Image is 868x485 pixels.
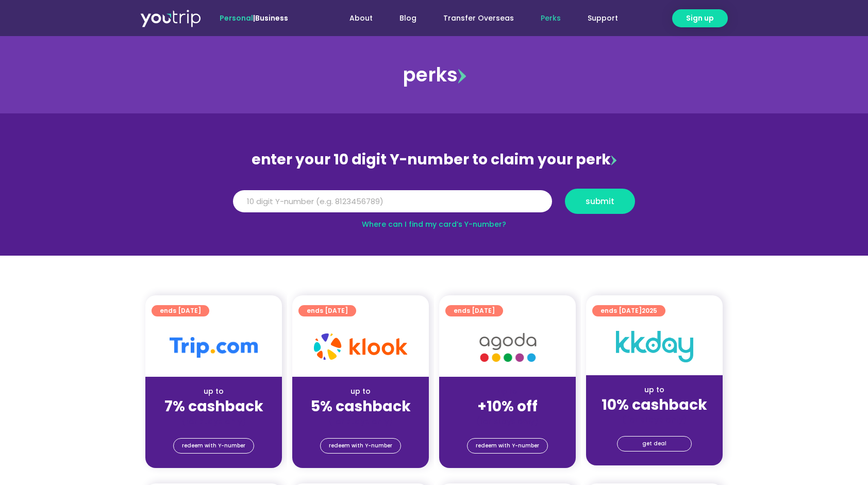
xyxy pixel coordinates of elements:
[316,9,631,28] nav: Menu
[594,414,714,425] div: (for stays only)
[386,9,430,28] a: Blog
[476,439,539,453] span: redeem with Y-number
[152,305,209,316] a: ends [DATE]
[228,146,640,173] div: enter your 10 digit Y-number to claim your perk
[686,13,714,24] span: Sign up
[320,438,401,454] a: redeem with Y-number
[592,305,665,316] a: ends [DATE]2025
[311,396,411,416] strong: 5% cashback
[220,13,253,23] span: Personal
[447,416,567,427] div: (for stays only)
[160,305,201,316] span: ends [DATE]
[307,305,348,316] span: ends [DATE]
[477,396,538,416] strong: +10% off
[362,219,506,229] a: Where can I find my card’s Y-number?
[233,189,635,222] form: Y Number
[594,384,714,395] div: up to
[336,9,386,28] a: About
[173,438,254,454] a: redeem with Y-number
[154,416,274,427] div: (for stays only)
[164,396,263,416] strong: 7% cashback
[445,305,503,316] a: ends [DATE]
[602,395,707,415] strong: 10% cashback
[301,386,421,397] div: up to
[617,436,692,451] a: get deal
[642,306,657,315] span: 2025
[329,439,392,453] span: redeem with Y-number
[565,189,635,214] button: submit
[255,13,288,23] a: Business
[182,439,245,453] span: redeem with Y-number
[672,9,728,27] a: Sign up
[454,305,495,316] span: ends [DATE]
[467,438,548,454] a: redeem with Y-number
[233,190,552,213] input: 10 digit Y-number (e.g. 8123456789)
[498,386,517,396] span: up to
[642,437,666,451] span: get deal
[430,9,527,28] a: Transfer Overseas
[586,197,614,205] span: submit
[600,305,657,316] span: ends [DATE]
[574,9,631,28] a: Support
[154,386,274,397] div: up to
[527,9,574,28] a: Perks
[220,13,288,23] span: |
[298,305,356,316] a: ends [DATE]
[301,416,421,427] div: (for stays only)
